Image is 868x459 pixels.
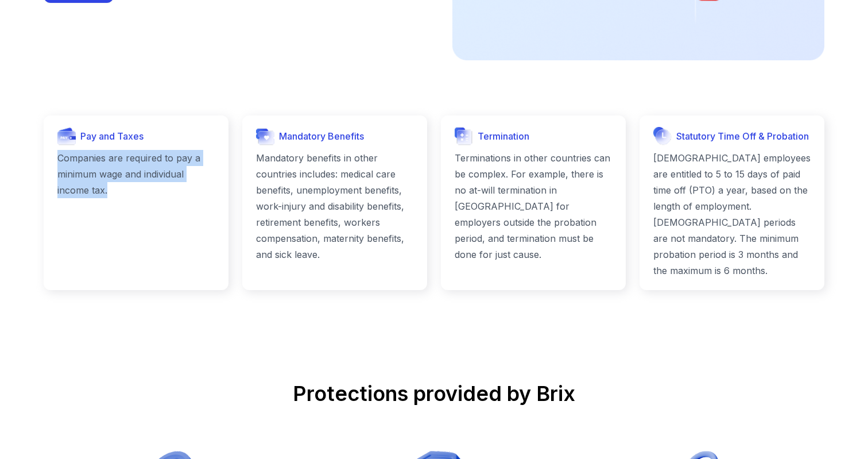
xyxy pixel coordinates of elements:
img: Termination [455,127,473,145]
h3: Protections provided by Brix [44,382,825,405]
h3: Statutory Time Off & Probation [676,129,809,144]
p: Companies are required to pay a minimum wage and individual income tax. [57,150,215,198]
img: Statutory Time Off & Probation [653,127,672,145]
h3: Termination [478,129,529,144]
p: Mandatory benefits in other countries includes: medical care benefits, unemployment benefits, wor... [256,150,413,263]
h3: Pay and Taxes [80,129,144,144]
img: Pay and Taxes [57,127,76,145]
p: Terminations in other countries can be complex. For example, there is no at-will termination in [... [455,150,612,263]
p: [DEMOGRAPHIC_DATA] employees are entitled to 5 to 15 days of paid time off (PTO) a year, based on... [653,150,811,279]
h3: Mandatory Benefits [279,129,364,144]
img: Mandatory Benefits [256,127,274,145]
